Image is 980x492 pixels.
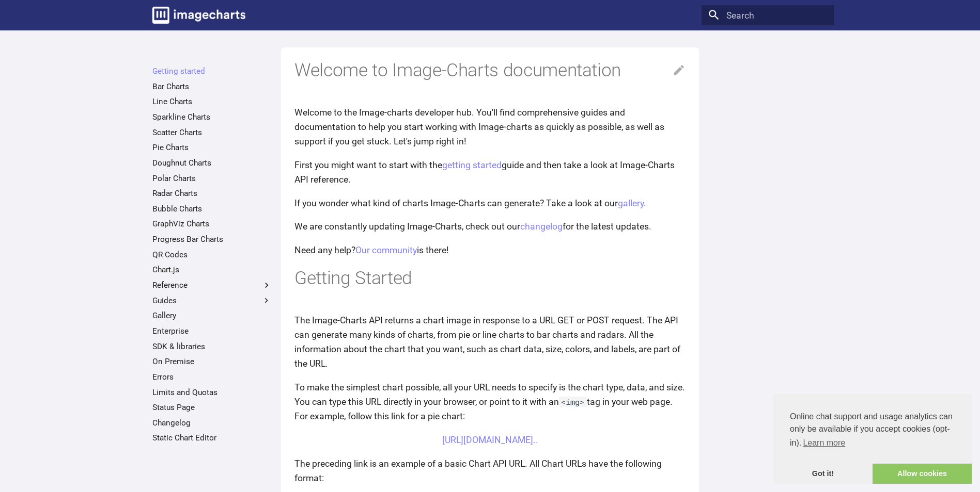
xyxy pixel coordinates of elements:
[152,173,272,184] a: Polar Charts
[152,188,272,199] a: Radar Charts
[152,433,272,443] a: Static Chart Editor
[702,5,834,26] input: Search
[294,219,686,234] p: We are constantly updating Image-Charts, check out our for the latest updates.
[152,81,272,92] a: Bar Charts
[520,221,563,232] a: changelog
[294,313,686,371] p: The Image-Charts API returns a chart image in response to a URL GET or POST request. The API can ...
[152,402,272,413] a: Status Page
[152,310,272,321] a: Gallery
[152,296,272,306] label: Guides
[442,160,502,170] a: getting started
[618,198,644,208] a: gallery
[152,356,272,367] a: On Premise
[294,267,686,290] h1: Getting Started
[773,464,873,484] a: dismiss cookie message
[294,158,686,187] p: First you might want to start with the guide and then take a look at Image-Charts API reference.
[152,387,272,398] a: Limits and Quotas
[294,243,686,257] p: Need any help? is there!
[152,326,272,336] a: Enterprise
[152,127,272,138] a: Scatter Charts
[152,158,272,168] a: Doughnut Charts
[294,196,686,210] p: If you wonder what kind of charts Image-Charts can generate? Take a look at our .
[152,265,272,275] a: Chart.js
[152,250,272,260] a: QR Codes
[294,456,686,485] p: The preceding link is an example of a basic Chart API URL. All Chart URLs have the following format:
[355,245,417,255] a: Our community
[790,411,955,451] span: Online chat support and usage analytics can only be available if you accept cookies (opt-in).
[873,464,972,484] a: allow cookies
[442,435,538,445] a: [URL][DOMAIN_NAME]..
[152,142,272,153] a: Pie Charts
[801,435,847,451] a: learn more about cookies
[559,397,587,407] code: <img>
[294,59,686,83] h1: Welcome to Image-Charts documentation
[152,96,272,107] a: Line Charts
[773,394,972,484] div: cookieconsent
[152,66,272,76] a: Getting started
[152,204,272,214] a: Bubble Charts
[152,112,272,122] a: Sparkline Charts
[294,105,686,149] p: Welcome to the Image-charts developer hub. You'll find comprehensive guides and documentation to ...
[152,341,272,352] a: SDK & libraries
[152,418,272,428] a: Changelog
[152,372,272,382] a: Errors
[294,380,686,423] p: To make the simplest chart possible, all your URL needs to specify is the chart type, data, and s...
[148,2,250,28] a: Image-Charts documentation
[152,280,272,290] label: Reference
[152,7,245,24] img: logo
[152,219,272,229] a: GraphViz Charts
[152,234,272,244] a: Progress Bar Charts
